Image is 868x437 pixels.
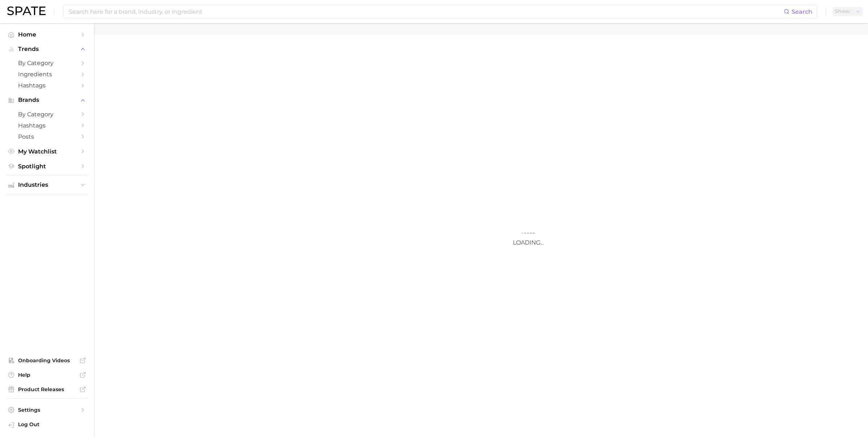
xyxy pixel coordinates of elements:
a: My Watchlist [6,146,88,157]
span: Posts [18,133,76,140]
span: by Category [18,111,76,118]
span: Settings [18,407,76,413]
a: Spotlight [6,161,88,172]
span: Search [792,8,812,15]
span: Trends [18,46,76,52]
a: Ingredients [6,69,88,80]
h3: Loading... [456,239,600,246]
a: by Category [6,109,88,120]
a: by Category [6,57,88,69]
span: Industries [18,182,76,188]
button: Industries [6,179,88,190]
span: Onboarding Videos [18,357,76,364]
span: My Watchlist [18,148,76,155]
a: Settings [6,404,88,415]
span: Hashtags [18,82,76,89]
a: Posts [6,131,88,142]
span: by Category [18,60,76,66]
span: Log Out [18,421,82,428]
a: Hashtags [6,120,88,131]
span: Ingredients [18,71,76,78]
a: Product Releases [6,384,88,395]
span: Show [835,9,851,13]
a: Help [6,369,88,380]
a: Log out. Currently logged in with e-mail molly.masi@smallgirlspr.com. [6,419,88,431]
span: Brands [18,97,76,103]
button: Show [833,7,863,16]
a: Home [6,29,88,40]
span: Product Releases [18,386,76,393]
input: Search here for a brand, industry, or ingredient [68,5,784,18]
span: Spotlight [18,163,76,170]
button: Brands [6,95,88,105]
button: Trends [6,44,88,55]
a: Hashtags [6,80,88,91]
span: Hashtags [18,122,76,129]
img: SPATE [7,7,46,15]
a: Onboarding Videos [6,355,88,366]
span: Help [18,372,76,378]
span: Home [18,31,76,38]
